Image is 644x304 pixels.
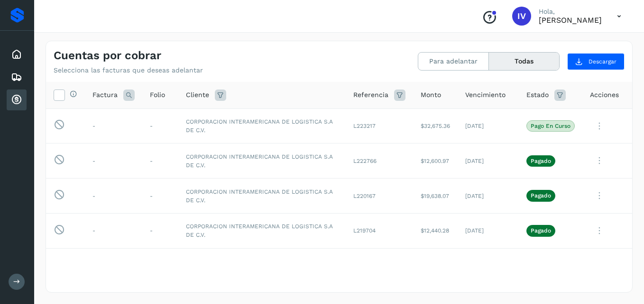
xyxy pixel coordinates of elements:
[531,123,570,129] p: Pago en curso
[413,248,458,283] td: $12,404.00
[531,158,551,164] p: Pagado
[353,90,388,100] span: Referencia
[531,227,551,234] p: Pagado
[458,179,519,214] td: [DATE]
[178,213,346,248] td: CORPORACION INTERAMERICANA DE LOGISTICA S.A DE C.V.
[539,16,602,25] p: Irma Vargas Netro
[346,143,413,179] td: L222766
[413,143,458,179] td: $12,600.97
[54,66,203,74] p: Selecciona las facturas que deseas adelantar
[178,143,346,179] td: CORPORACION INTERAMERICANA DE LOGISTICA S.A DE C.V.
[186,90,209,100] span: Cliente
[413,108,458,143] td: $32,675.36
[413,179,458,214] td: $19,638.07
[85,143,142,179] td: -
[7,44,27,65] div: Inicio
[346,213,413,248] td: L219704
[150,90,165,100] span: Folio
[346,179,413,214] td: L220167
[7,67,27,88] div: Embarques
[458,108,519,143] td: [DATE]
[539,8,602,16] p: Hola,
[489,53,559,70] button: Todas
[413,213,458,248] td: $12,440.28
[458,143,519,179] td: [DATE]
[85,108,142,143] td: -
[142,179,178,214] td: -
[142,213,178,248] td: -
[589,57,616,66] span: Descargar
[590,90,619,100] span: Acciones
[531,192,551,199] p: Pagado
[465,90,506,100] span: Vencimiento
[142,248,178,283] td: -
[178,108,346,143] td: CORPORACION INTERAMERICANA DE LOGISTICA S.A DE C.V.
[142,108,178,143] td: -
[567,53,625,70] button: Descargar
[178,248,346,283] td: CORPORACION INTERAMERICANA DE LOGISTICA S.A DE C.V.
[526,90,549,100] span: Estado
[346,248,413,283] td: L219463
[92,90,118,100] span: Factura
[85,179,142,214] td: -
[85,248,142,283] td: -
[142,143,178,179] td: -
[421,90,441,100] span: Monto
[85,213,142,248] td: -
[418,53,489,70] button: Para adelantar
[458,248,519,283] td: 19/ago/2025
[54,49,161,63] h4: Cuentas por cobrar
[346,108,413,143] td: L223217
[458,213,519,248] td: [DATE]
[7,89,27,110] div: Cuentas por cobrar
[178,179,346,214] td: CORPORACION INTERAMERICANA DE LOGISTICA S.A DE C.V.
